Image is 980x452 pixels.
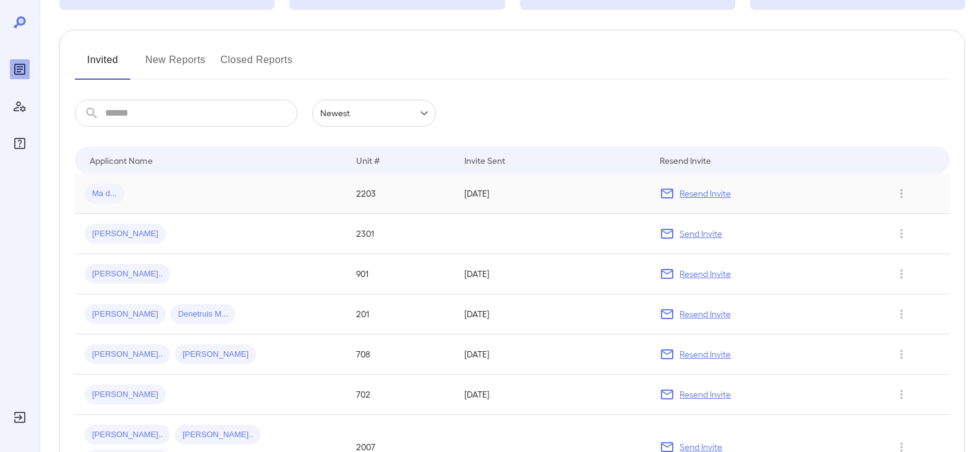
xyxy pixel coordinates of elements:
[454,335,650,375] td: [DATE]
[346,254,455,294] td: 901
[680,388,731,401] p: Resend Invite
[145,50,206,80] button: New Reports
[454,375,650,415] td: [DATE]
[660,153,711,168] div: Resend Invite
[85,309,166,320] span: [PERSON_NAME]
[346,214,455,254] td: 2301
[175,349,256,360] span: [PERSON_NAME]
[85,228,166,240] span: [PERSON_NAME]
[464,153,505,168] div: Invite Sent
[10,96,30,116] div: Manage Users
[454,174,650,214] td: [DATE]
[312,100,436,127] div: Newest
[892,385,911,404] button: Row Actions
[10,59,30,79] div: Reports
[454,294,650,335] td: [DATE]
[10,134,30,153] div: FAQ
[85,389,166,401] span: [PERSON_NAME]
[221,50,293,80] button: Closed Reports
[171,309,236,320] span: Denetruis M...
[85,349,170,360] span: [PERSON_NAME]..
[175,429,260,441] span: [PERSON_NAME]..
[680,187,731,200] p: Resend Invite
[680,268,731,280] p: Resend Invite
[10,407,30,427] div: Log Out
[346,335,455,375] td: 708
[892,264,911,284] button: Row Actions
[346,294,455,335] td: 201
[356,153,380,168] div: Unit #
[680,348,731,360] p: Resend Invite
[85,188,124,200] span: Ma d...
[90,153,153,168] div: Applicant Name
[454,254,650,294] td: [DATE]
[892,304,911,324] button: Row Actions
[346,375,455,415] td: 702
[892,224,911,244] button: Row Actions
[892,184,911,203] button: Row Actions
[75,50,130,80] button: Invited
[680,308,731,320] p: Resend Invite
[85,268,170,280] span: [PERSON_NAME]..
[892,344,911,364] button: Row Actions
[346,174,455,214] td: 2203
[85,429,170,441] span: [PERSON_NAME]..
[680,228,722,240] p: Send Invite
